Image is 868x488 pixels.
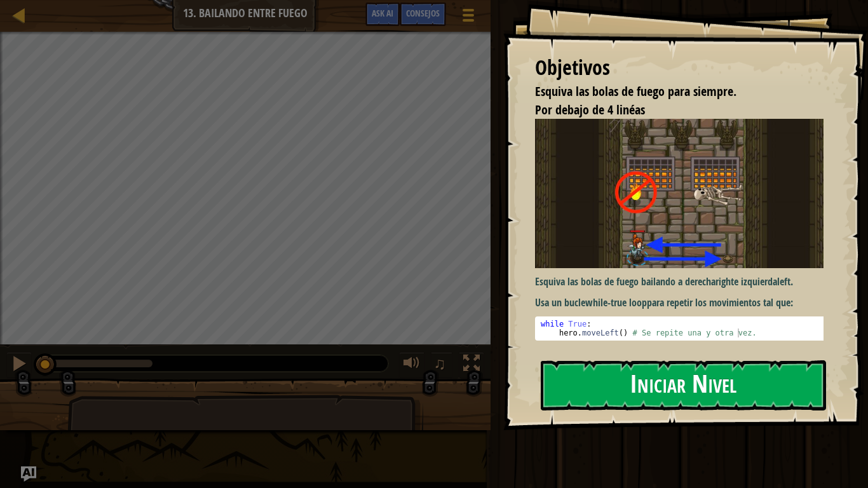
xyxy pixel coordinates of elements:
[6,352,32,378] button: Ctrl + P: Pause
[535,295,833,310] p: Usa un bucle para repetir los movimientos tal que:
[406,7,440,19] span: Consejos
[365,3,400,26] button: Ask AI
[452,3,484,32] button: Mostrar menú del juego
[21,466,36,482] button: Ask AI
[399,352,424,378] button: Ajustar volúmen
[541,360,826,410] button: Iniciar Nivel
[535,119,833,268] img: Fire dancing
[585,295,647,309] strong: while-true loop
[519,101,820,119] li: Por debajo de 4 linéas
[433,354,446,373] span: ♫
[535,53,824,83] div: Objetivos
[535,83,736,100] span: Esquiva las bolas de fuego para siempre.
[372,7,393,19] span: Ask AI
[431,352,452,378] button: ♫
[535,274,833,289] p: Esquiva las bolas de fuego bailando a derecha e izquierda .
[715,274,734,288] strong: right
[519,83,820,101] li: Esquiva las bolas de fuego para siempre.
[459,352,484,378] button: Alterna pantalla completa.
[535,101,645,118] span: Por debajo de 4 linéas
[777,274,790,288] strong: left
